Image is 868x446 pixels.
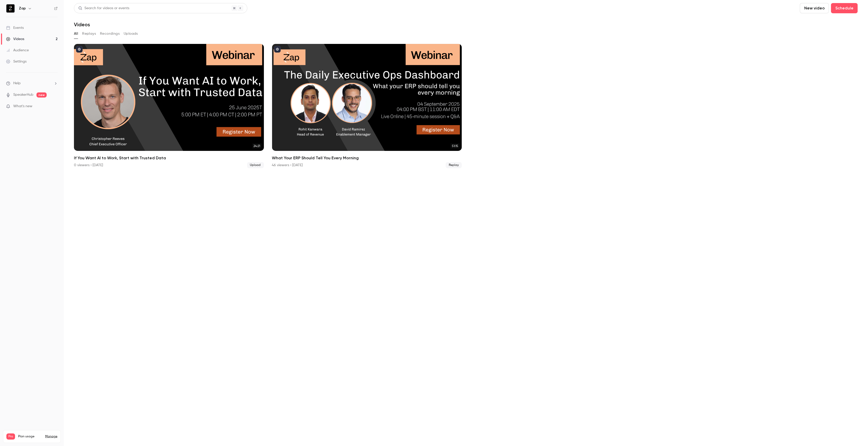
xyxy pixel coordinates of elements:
[13,104,32,109] span: What's new
[74,163,103,168] div: 0 viewers • [DATE]
[831,3,858,13] button: Schedule
[446,162,462,168] span: Replay
[100,30,120,38] button: Recordings
[19,6,26,11] h6: Zap
[6,59,27,64] div: Settings
[6,25,24,30] div: Events
[36,92,47,98] span: new
[272,155,462,161] h2: What Your ERP Should Tell You Every Morning
[247,162,264,168] span: Upload
[78,6,129,11] div: Search for videos or events
[74,155,264,161] h2: If You Want AI to Work, Start with Trusted Data
[272,163,303,168] div: 46 viewers • [DATE]
[74,44,858,168] ul: Videos
[272,44,462,168] li: What Your ERP Should Tell You Every Morning
[6,37,24,42] div: Videos
[450,143,460,149] span: 51:15
[74,44,264,168] a: 24:21If You Want AI to Work, Start with Trusted Data0 viewers • [DATE]Upload
[6,433,15,440] span: Pro
[124,30,138,38] button: Uploads
[82,30,96,38] button: Replays
[18,435,42,439] span: Plan usage
[6,48,29,53] div: Audience
[13,92,33,98] a: SpeakerHub
[45,435,57,439] a: Manage
[252,143,262,149] span: 24:21
[800,3,829,13] button: New video
[13,81,21,86] span: Help
[74,30,78,38] button: All
[74,44,264,168] li: If You Want AI to Work, Start with Trusted Data
[6,4,15,13] img: Zap
[74,21,90,28] h1: Videos
[274,46,281,53] button: published
[74,3,858,443] section: Videos
[76,46,83,53] button: published
[6,81,58,86] li: help-dropdown-opener
[272,44,462,168] a: 51:15What Your ERP Should Tell You Every Morning46 viewers • [DATE]Replay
